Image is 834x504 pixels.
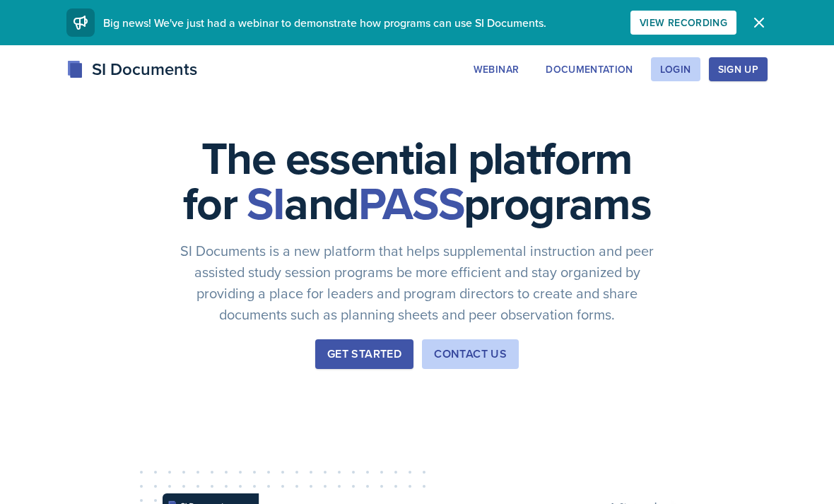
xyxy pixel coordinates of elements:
span: Big news! We've just had a webinar to demonstrate how programs can use SI Documents. [103,15,546,30]
div: Sign Up [718,64,758,75]
div: Login [660,64,691,75]
button: Webinar [464,57,528,81]
div: Documentation [546,64,633,75]
button: Get Started [315,339,413,369]
div: SI Documents [66,57,197,82]
button: Contact Us [422,339,519,369]
div: Get Started [327,346,401,363]
div: Contact Us [434,346,507,363]
button: Documentation [536,57,642,81]
button: View Recording [630,11,736,35]
button: Login [651,57,700,81]
div: View Recording [640,17,727,28]
div: Webinar [474,64,519,75]
button: Sign Up [709,57,768,81]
